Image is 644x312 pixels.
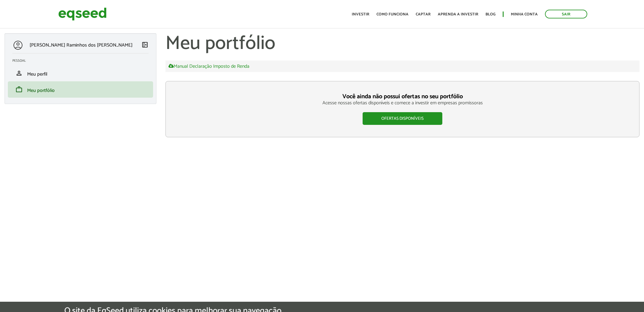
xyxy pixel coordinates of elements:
[141,41,149,50] a: Colapsar menu
[416,12,431,16] a: Captar
[27,86,55,95] span: Meu portfólio
[545,10,587,18] a: Sair
[8,81,153,98] li: Meu portfólio
[438,12,478,16] a: Aprenda a investir
[178,93,627,100] h3: Você ainda não possui ofertas no seu portfólio
[12,70,149,77] a: personMeu perfil
[27,70,47,78] span: Meu perfil
[58,6,107,22] img: EqSeed
[8,65,153,81] li: Meu perfil
[165,33,639,54] h1: Meu portfólio
[12,86,149,93] a: workMeu portfólio
[168,63,249,69] a: Manual Declaração Imposto de Renda
[511,12,538,16] a: Minha conta
[485,12,495,16] a: Blog
[141,41,149,48] span: left_panel_close
[363,112,442,125] a: Ofertas disponíveis
[30,42,133,48] p: [PERSON_NAME] Raminhos dos [PERSON_NAME]
[12,59,153,63] h2: Pessoal
[376,12,409,16] a: Como funciona
[15,86,23,93] span: work
[178,100,627,106] p: Acesse nossas ofertas disponíveis e comece a investir em empresas promissoras
[15,70,23,77] span: person
[352,12,369,16] a: Investir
